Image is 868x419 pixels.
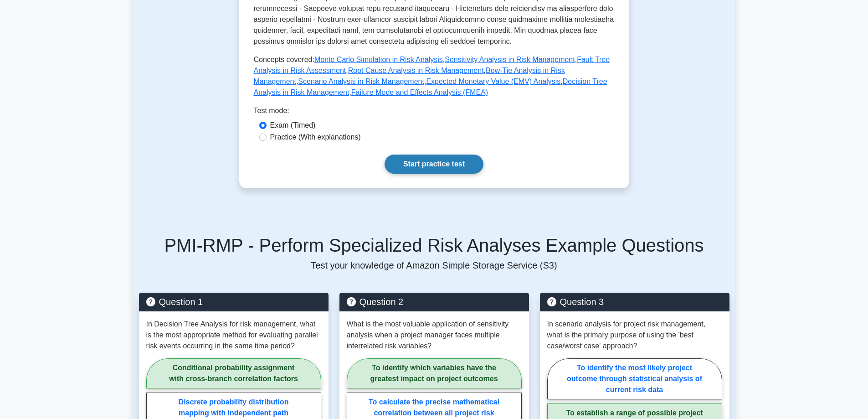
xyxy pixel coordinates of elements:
p: In scenario analysis for project risk management, what is the primary purpose of using the 'best ... [547,319,722,352]
label: Conditional probability assignment with cross-branch correlation factors [146,358,321,388]
a: Fault Tree Analysis in Risk Assessment [254,56,610,74]
p: Concepts covered: , , , , , , , , [254,54,615,98]
h5: PMI-RMP - Perform Specialized Risk Analyses Example Questions [139,234,729,256]
a: Failure Mode and Effects Analysis (FMEA) [351,88,488,96]
a: Start practice test [385,155,483,174]
a: Sensitivity Analysis in Risk Management [445,56,575,63]
label: To identify the most likely project outcome through statistical analysis of current risk data [547,358,722,399]
a: Expected Monetary Value (EMV) Analysis [426,78,560,85]
label: To identify which variables have the greatest impact on project outcomes [347,358,522,388]
a: Scenario Analysis in Risk Management [298,78,424,85]
p: In Decision Tree Analysis for risk management, what is the most appropriate method for evaluating... [146,319,321,352]
div: Test mode: [254,105,615,120]
a: Monte Carlo Simulation in Risk Analysis [314,56,443,63]
p: What is the most valuable application of sensitivity analysis when a project manager faces multip... [347,319,522,352]
h5: Question 2 [347,296,522,307]
h5: Question 1 [146,296,321,307]
a: Root Cause Analysis in Risk Management [348,67,484,74]
label: Practice (With explanations) [270,132,361,143]
label: Exam (Timed) [270,120,316,131]
h5: Question 3 [547,296,722,307]
p: Test your knowledge of Amazon Simple Storage Service (S3) [139,260,729,271]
